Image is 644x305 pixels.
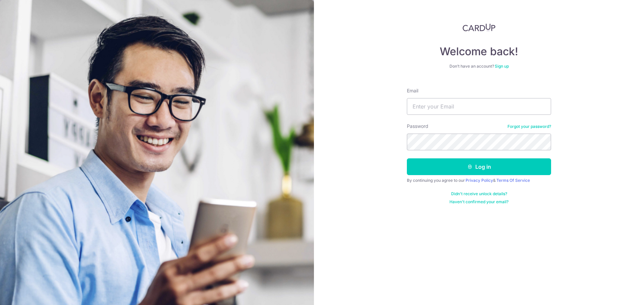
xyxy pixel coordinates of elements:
[507,124,551,129] a: Forgot your password?
[407,123,428,130] label: Password
[407,98,551,115] input: Enter your Email
[407,178,551,183] div: By continuing you agree to our &
[496,178,530,183] a: Terms Of Service
[466,178,493,183] a: Privacy Policy
[449,199,508,205] a: Haven't confirmed your email?
[451,191,507,197] a: Didn't receive unlock details?
[495,64,509,69] a: Sign up
[463,23,495,31] img: CardUp Logo
[407,45,551,58] h4: Welcome back!
[407,158,551,175] button: Log in
[407,87,418,94] label: Email
[407,64,551,69] div: Don’t have an account?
